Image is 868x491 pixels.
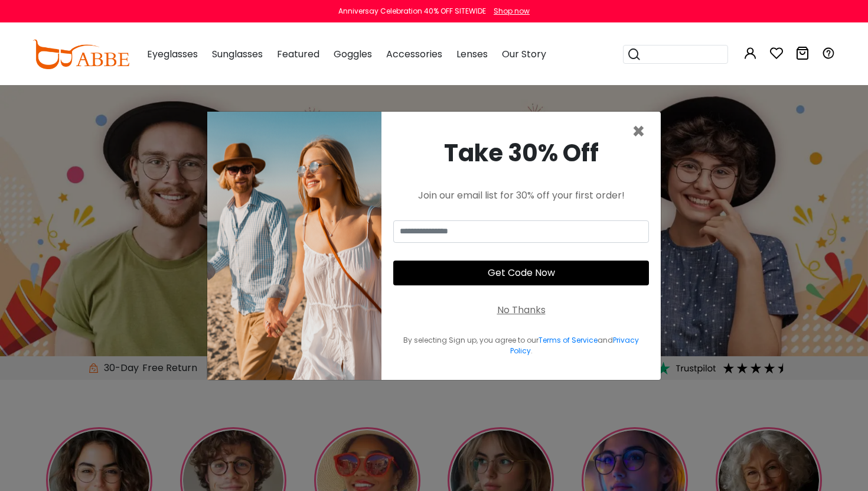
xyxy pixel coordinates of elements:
button: Get Code Now [393,261,649,285]
div: No Thanks [497,303,546,317]
span: Our Story [502,47,546,61]
div: Join our email list for 30% off your first order! [393,188,649,203]
img: welcome [207,112,381,380]
span: Sunglasses [212,47,263,61]
a: Shop now [488,6,530,16]
span: Goggles [334,47,372,61]
span: Lenses [456,47,488,61]
div: Shop now [494,6,530,17]
div: Take 30% Off [393,135,649,171]
span: Accessories [386,47,442,61]
span: × [632,116,645,147]
span: Featured [277,47,319,61]
img: abbeglasses.com [32,40,129,69]
div: By selecting Sign up, you agree to our and . [393,335,649,356]
button: Close [632,121,645,142]
div: Anniversay Celebration 40% OFF SITEWIDE [338,6,486,17]
a: Privacy Policy [510,335,639,356]
span: Eyeglasses [147,47,198,61]
a: Terms of Service [539,335,598,345]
